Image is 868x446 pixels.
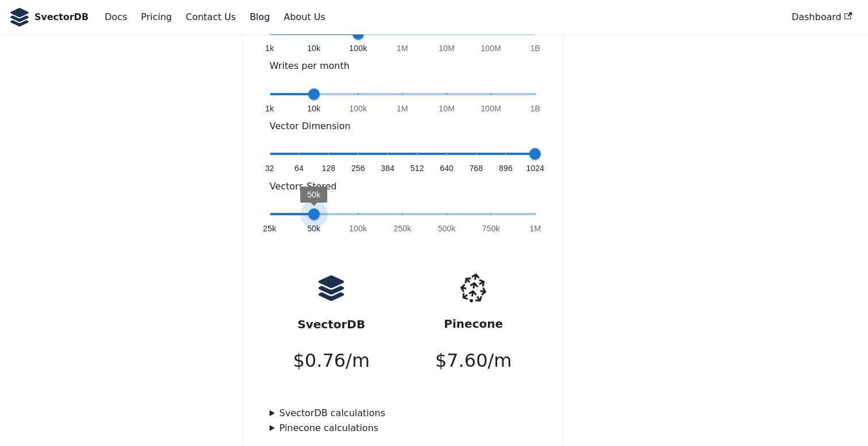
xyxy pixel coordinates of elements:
a: Blog [243,7,277,27]
span: 1M [530,223,541,234]
img: pinecone.png [452,266,495,309]
span: 64 [294,162,304,174]
a: Contact Us [179,7,242,27]
a: Pricing [134,7,179,27]
span: 100k [349,103,367,114]
strong: SvectorDB [297,317,365,331]
span: 500k [438,223,456,234]
img: SvectorDB Logo [9,8,30,26]
span: 1k [265,103,274,114]
span: 640 [440,162,454,174]
span: 10M [439,103,455,114]
span: 10k [307,103,320,114]
span: 1B [530,103,540,114]
p: Vectors Stored [270,179,536,194]
span: 512 [410,162,424,174]
p: Vector Dimension [270,119,536,134]
a: Dashboard [785,7,859,27]
span: 250k [393,223,411,234]
span: 100M [480,103,501,114]
span: 256 [351,162,365,174]
summary: SvectorDB calculations [270,406,536,421]
span: 1M [397,42,408,54]
span: 100k [349,42,367,54]
a: SvectorDB LogoSvectorDB [9,8,88,26]
span: 768 [470,162,483,174]
img: logo.svg [317,274,346,302]
span: 1B [530,42,540,54]
span: 32 [265,162,274,174]
span: 10k [307,42,320,54]
a: Docs [98,7,134,27]
a: About Us [277,7,332,27]
span: 50k [307,223,320,234]
p: Writes per month [270,59,536,73]
span: 1k [265,42,274,54]
span: 128 [322,162,336,174]
span: 750k [482,223,500,234]
summary: Pinecone calculations [270,421,536,436]
span: 50k [307,190,320,199]
span: 100k [349,223,367,234]
p: $ 7.60 /m [435,346,512,376]
span: 25k [263,223,276,234]
span: 1M [397,103,408,114]
p: $ 0.76 /m [293,346,370,376]
span: 100M [480,42,501,54]
span: 384 [381,162,394,174]
b: SvectorDB [34,10,88,25]
span: 896 [499,162,513,174]
span: 10M [439,42,455,54]
strong: Pinecone [444,317,503,331]
span: 1024 [526,162,545,174]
